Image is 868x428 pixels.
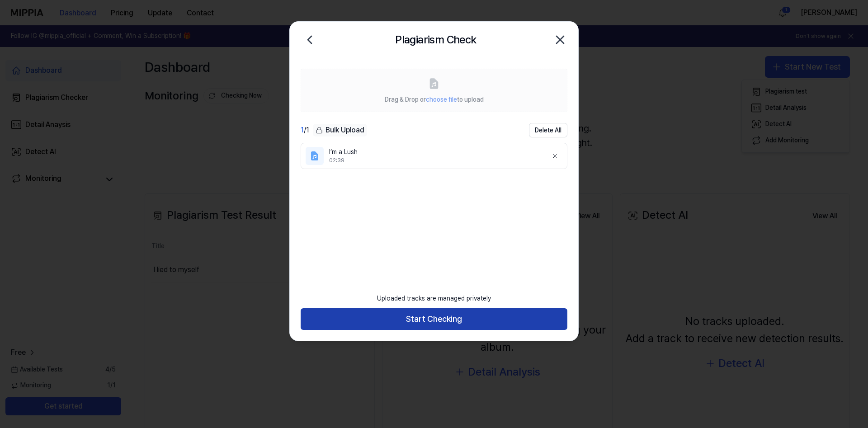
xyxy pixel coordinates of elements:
[395,31,476,48] h2: Plagiarism Check
[301,126,304,134] span: 1
[426,96,457,103] span: choose file
[329,148,541,157] div: I’m a Lush
[372,289,496,309] div: Uploaded tracks are managed privately
[301,125,309,136] div: / 1
[313,124,367,137] button: Bulk Upload
[301,308,567,330] button: Start Checking
[529,123,567,137] button: Delete All
[329,157,541,165] div: 02:39
[385,96,484,103] span: Drag & Drop or to upload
